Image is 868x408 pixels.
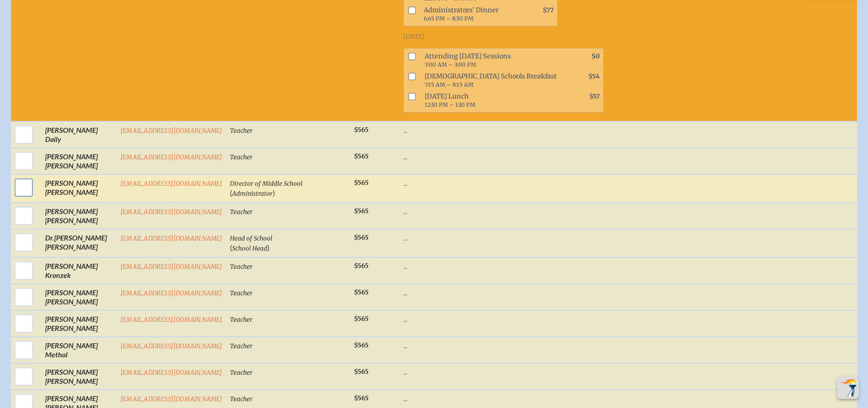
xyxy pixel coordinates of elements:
[354,152,369,160] span: $565
[120,289,223,297] a: [EMAIL_ADDRESS][DOMAIN_NAME]
[230,180,302,188] span: Director of Middle School
[354,341,369,349] span: $565
[120,342,223,350] a: [EMAIL_ADDRESS][DOMAIN_NAME]
[42,363,117,390] td: [PERSON_NAME] [PERSON_NAME]
[839,379,857,397] img: To the top
[230,263,253,271] span: Teacher
[120,369,223,377] a: [EMAIL_ADDRESS][DOMAIN_NAME]
[425,61,476,68] span: 7:00 AM – 3:00 PM
[42,174,117,203] td: [PERSON_NAME] [PERSON_NAME]
[42,203,117,229] td: [PERSON_NAME] [PERSON_NAME]
[421,50,563,70] span: Attending [DATE] Sessions
[230,153,253,161] span: Teacher
[354,315,369,323] span: $565
[42,148,117,174] td: [PERSON_NAME] [PERSON_NAME]
[230,235,272,242] span: Head of School
[543,6,554,14] span: $77
[420,4,517,24] span: Administrators' Dinner
[424,15,473,22] span: 6:45 PM – 8:30 PM
[267,243,270,252] span: )
[425,101,475,108] span: 12:10 PM – 1:10 PM
[230,127,253,135] span: Teacher
[42,337,117,363] td: [PERSON_NAME] Methol
[232,245,267,252] span: School Head
[120,263,223,271] a: [EMAIL_ADDRESS][DOMAIN_NAME]
[120,208,223,216] a: [EMAIL_ADDRESS][DOMAIN_NAME]
[403,288,690,297] p: ...
[230,208,253,216] span: Teacher
[45,233,54,242] span: Dr.
[403,314,690,324] p: ...
[230,316,253,324] span: Teacher
[592,52,600,60] span: $0
[421,70,563,90] span: [DEMOGRAPHIC_DATA] Schools Breakfast
[273,188,275,197] span: )
[403,33,425,41] span: [DATE]
[230,243,232,252] span: (
[230,369,253,377] span: Teacher
[403,126,690,135] p: ...
[120,395,223,403] a: [EMAIL_ADDRESS][DOMAIN_NAME]
[120,127,223,135] a: [EMAIL_ADDRESS][DOMAIN_NAME]
[42,121,117,148] td: [PERSON_NAME] Daily
[837,377,859,399] button: Scroll Top
[588,73,600,80] span: $54
[232,190,273,198] span: Administrator
[230,342,253,350] span: Teacher
[403,152,690,161] p: ...
[120,235,223,242] a: [EMAIL_ADDRESS][DOMAIN_NAME]
[403,233,690,242] p: ...
[354,288,369,296] span: $565
[42,257,117,284] td: [PERSON_NAME] Kronzek
[120,153,223,161] a: [EMAIL_ADDRESS][DOMAIN_NAME]
[120,180,223,188] a: [EMAIL_ADDRESS][DOMAIN_NAME]
[120,316,223,324] a: [EMAIL_ADDRESS][DOMAIN_NAME]
[354,394,369,402] span: $565
[403,394,690,403] p: ...
[354,262,369,270] span: $565
[354,368,369,376] span: $565
[42,310,117,337] td: [PERSON_NAME] [PERSON_NAME]
[421,90,563,110] span: [DATE] Lunch
[230,395,253,403] span: Teacher
[354,179,369,187] span: $565
[354,207,369,215] span: $565
[403,367,690,377] p: ...
[230,188,232,197] span: (
[425,81,473,88] span: 7:15 AM – 8:15 AM
[403,341,690,350] p: ...
[230,289,253,297] span: Teacher
[403,178,690,188] p: ...
[589,93,600,100] span: $57
[403,207,690,216] p: ...
[403,262,690,271] p: ...
[42,284,117,310] td: [PERSON_NAME] [PERSON_NAME]
[354,234,369,241] span: $565
[354,126,369,134] span: $565
[42,229,117,257] td: [PERSON_NAME] [PERSON_NAME]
